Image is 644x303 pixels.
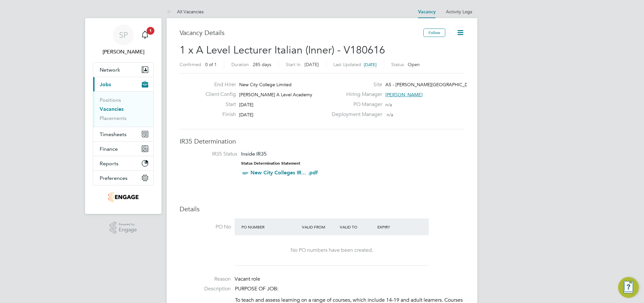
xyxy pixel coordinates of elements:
[239,102,253,108] span: [DATE]
[93,127,153,141] button: Timesheets
[300,221,338,233] div: Valid From
[364,62,377,67] span: [DATE]
[241,161,300,166] strong: Status Determination Statement
[305,62,319,67] span: [DATE]
[253,62,271,67] span: 285 days
[100,146,118,152] span: Finance
[239,82,292,87] span: New City College Limited
[391,62,404,67] label: Status
[180,62,201,67] label: Confirmed
[110,222,137,234] a: Powered byEngage
[93,77,153,91] button: Jobs
[100,97,121,103] a: Positions
[93,142,153,156] button: Finance
[240,221,300,233] div: PO Number
[93,91,153,127] div: Jobs
[186,151,237,157] label: IR35 Status
[387,112,393,118] span: n/a
[167,9,204,15] a: All Vacancies
[446,9,472,15] a: Activity Logs
[180,276,231,283] label: Reason
[408,62,420,67] span: Open
[418,9,436,15] a: Vacancy
[93,156,153,170] button: Reports
[180,286,231,292] label: Description
[423,29,445,37] button: Follow
[205,62,217,67] span: 0 of 1
[119,31,128,39] span: SP
[385,92,423,98] span: [PERSON_NAME]
[235,276,260,282] span: Vacant role
[250,169,318,176] a: New City Colleges IR... .pdf
[333,62,361,67] label: Last Updated
[85,18,161,214] nav: Main navigation
[93,171,153,185] button: Preferences
[231,62,249,67] label: Duration
[180,29,423,37] h3: Vacancy Details
[385,82,478,87] span: AS - [PERSON_NAME][GEOGRAPHIC_DATA]
[119,227,137,233] span: Engage
[241,247,422,254] div: No PO numbers have been created.
[100,131,127,137] span: Timesheets
[376,221,414,233] div: Expiry
[147,27,154,35] span: 1
[328,101,382,108] label: PO Manager
[93,192,154,202] a: Go to home page
[286,62,301,67] label: Start In
[100,106,124,112] a: Vacancies
[328,91,382,98] label: Hiring Manager
[100,81,111,87] span: Jobs
[119,222,137,227] span: Powered by
[93,63,153,77] button: Network
[100,160,118,167] span: Reports
[241,151,267,157] span: Inside IR35
[200,81,236,88] label: End Hirer
[200,101,236,108] label: Start
[385,102,392,108] span: n/a
[180,44,385,56] span: 1 x A Level Lecturer Italian (Inner) - V180616
[235,286,464,292] p: PURPOSE OF JOB:
[200,91,236,98] label: Client Config
[328,111,382,118] label: Deployment Manager
[100,115,127,121] a: Placements
[200,111,236,118] label: Finish
[180,205,464,213] h3: Details
[139,25,151,45] a: 1
[338,221,376,233] div: Valid To
[618,277,639,298] button: Engage Resource Center
[239,112,253,118] span: [DATE]
[328,81,382,88] label: Site
[93,48,154,56] span: Sophie Perry
[180,224,231,230] label: PO No
[100,175,128,181] span: Preferences
[100,67,120,73] span: Network
[180,137,464,146] h3: IR35 Determination
[239,92,312,98] span: [PERSON_NAME] A Level Academy
[108,192,138,202] img: jjfox-logo-retina.png
[93,25,154,56] a: SP[PERSON_NAME]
